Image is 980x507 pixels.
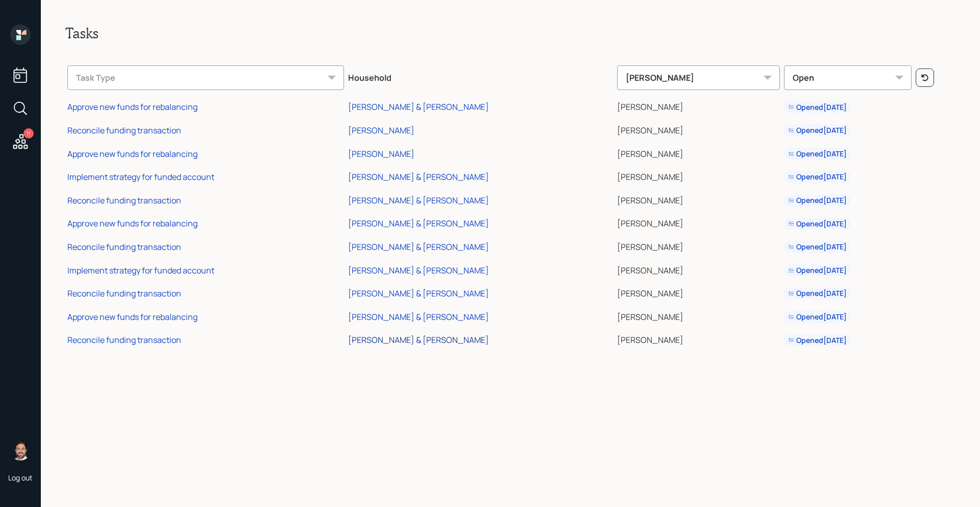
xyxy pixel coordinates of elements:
div: Implement strategy for funded account [67,265,214,276]
div: Approve new funds for rebalancing [67,101,198,112]
div: [PERSON_NAME] & [PERSON_NAME] [348,241,489,252]
div: [PERSON_NAME] & [PERSON_NAME] [348,311,489,322]
div: Opened [DATE] [788,242,847,252]
td: [PERSON_NAME] [615,211,782,234]
div: Opened [DATE] [788,288,847,298]
div: [PERSON_NAME] & [PERSON_NAME] [348,171,489,182]
div: [PERSON_NAME] [348,148,414,159]
div: Reconcile funding transaction [67,334,181,345]
td: [PERSON_NAME] [615,117,782,141]
div: [PERSON_NAME] & [PERSON_NAME] [348,101,489,112]
div: [PERSON_NAME] [348,125,414,136]
div: Approve new funds for rebalancing [67,148,198,159]
div: Task Type [67,65,344,90]
img: michael-russo-headshot.png [10,440,31,460]
td: [PERSON_NAME] [615,234,782,257]
div: Opened [DATE] [788,265,847,275]
td: [PERSON_NAME] [615,94,782,118]
div: Opened [DATE] [788,335,847,345]
div: [PERSON_NAME] & [PERSON_NAME] [348,334,489,345]
div: Reconcile funding transaction [67,125,181,136]
div: Opened [DATE] [788,219,847,229]
div: Open [784,65,912,90]
div: Opened [DATE] [788,312,847,322]
td: [PERSON_NAME] [615,257,782,281]
div: Opened [DATE] [788,125,847,135]
div: [PERSON_NAME] & [PERSON_NAME] [348,195,489,206]
div: [PERSON_NAME] [617,65,780,90]
div: Reconcile funding transaction [67,288,181,299]
td: [PERSON_NAME] [615,304,782,327]
div: Opened [DATE] [788,195,847,205]
div: [PERSON_NAME] & [PERSON_NAME] [348,218,489,229]
div: 11 [23,128,34,139]
div: Approve new funds for rebalancing [67,218,198,229]
div: Approve new funds for rebalancing [67,311,198,322]
div: Reconcile funding transaction [67,195,181,206]
td: [PERSON_NAME] [615,141,782,164]
div: Opened [DATE] [788,102,847,112]
td: [PERSON_NAME] [615,187,782,211]
h2: Tasks [65,25,955,42]
td: [PERSON_NAME] [615,164,782,187]
div: [PERSON_NAME] & [PERSON_NAME] [348,288,489,299]
div: Opened [DATE] [788,172,847,182]
td: [PERSON_NAME] [615,327,782,351]
th: Household [346,58,615,94]
div: Opened [DATE] [788,149,847,159]
div: Implement strategy for funded account [67,171,214,182]
div: Reconcile funding transaction [67,241,181,252]
td: [PERSON_NAME] [615,280,782,304]
div: Log out [8,473,33,482]
div: [PERSON_NAME] & [PERSON_NAME] [348,265,489,276]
